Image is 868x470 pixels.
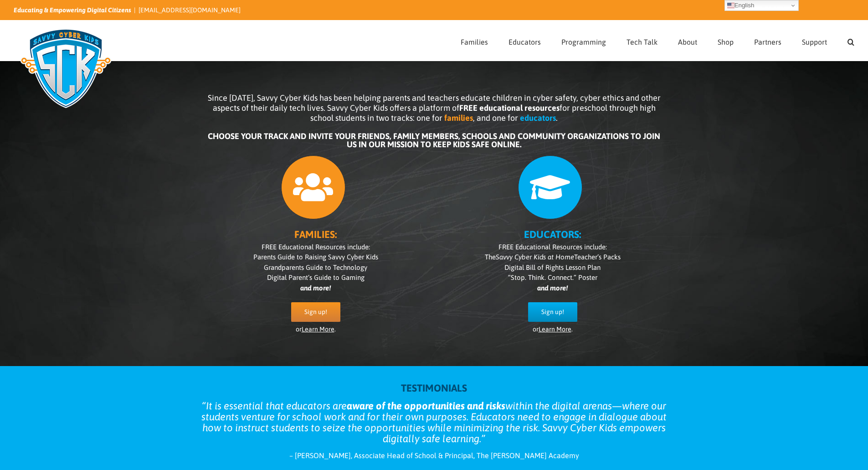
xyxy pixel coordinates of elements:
b: FREE educational resources [459,103,560,113]
span: Tech Talk [627,38,657,46]
strong: aware of the opportunities and risks [347,400,505,412]
a: [EMAIL_ADDRESS][DOMAIN_NAME] [139,6,241,14]
a: Learn More [539,325,571,333]
span: Programming [561,38,606,46]
a: Tech Talk [627,21,657,61]
span: Partners [754,38,781,46]
span: Digital Bill of Rights Lesson Plan [504,263,601,271]
a: Learn More [302,325,334,333]
span: . [556,113,558,123]
span: “Stop. Think. Connect.” Poster [508,274,597,281]
span: The [PERSON_NAME] Academy [477,451,579,460]
a: Search [847,21,854,61]
a: Sign up! [291,302,340,322]
img: Savvy Cyber Kids Logo [14,23,118,114]
span: Digital Parent’s Guide to Gaming [267,274,365,281]
a: Families [461,21,488,61]
span: About [678,38,697,46]
a: Sign up! [528,302,577,322]
img: en [727,2,734,9]
span: FREE Educational Resources include: [498,243,607,251]
span: Support [802,38,827,46]
span: or . [296,325,336,333]
span: or . [533,325,573,333]
span: FREE Educational Resources include: [262,243,370,251]
b: CHOOSE YOUR TRACK AND INVITE YOUR FRIENDS, FAMILY MEMBERS, SCHOOLS AND COMMUNITY ORGANIZATIONS TO... [208,131,660,149]
b: educators [520,113,556,123]
span: Shop [718,38,734,46]
i: Educating & Empowering Digital Citizens [14,6,131,14]
span: Grandparents Guide to Technology [264,263,367,271]
span: [PERSON_NAME] [295,451,351,460]
a: About [678,21,697,61]
a: Support [802,21,827,61]
span: Sign up! [541,308,564,316]
span: Associate Head of School & Principal [354,451,473,460]
i: Savvy Cyber Kids at Home [496,253,574,261]
a: Programming [561,21,606,61]
a: Educators [508,21,541,61]
a: Shop [718,21,734,61]
span: Educators [508,38,541,46]
span: The Teacher’s Packs [485,253,621,261]
b: FAMILIES: [294,228,337,240]
b: EDUCATORS: [524,228,581,240]
span: Families [461,38,488,46]
i: and more! [537,284,568,292]
span: , and one for [473,113,518,123]
a: Partners [754,21,781,61]
i: and more! [300,284,331,292]
strong: TESTIMONIALS [401,382,467,394]
b: families [444,113,473,123]
span: Sign up! [304,308,327,316]
blockquote: It is essential that educators are within the digital arenas—where our students venture for schoo... [197,400,671,444]
span: Since [DATE], Savvy Cyber Kids has been helping parents and teachers educate children in cyber sa... [208,93,661,123]
span: Parents Guide to Raising Savvy Cyber Kids [253,253,378,261]
nav: Main Menu [461,21,854,61]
